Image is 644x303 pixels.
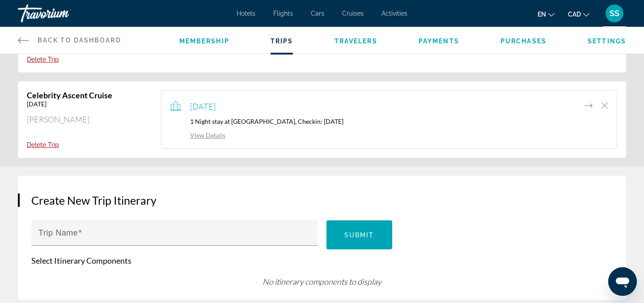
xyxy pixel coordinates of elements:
[608,267,637,296] iframe: Button to launch messaging window
[31,256,613,265] p: Select Itinerary Components
[27,55,59,63] button: Delete Trip
[585,100,593,113] button: Move item to another trip
[18,2,107,25] a: Travorium
[18,27,121,54] a: Back to Dashboard
[38,37,121,44] span: Back to Dashboard
[27,56,59,63] span: Delete Trip
[602,100,608,113] button: Remove item from trip
[588,38,626,45] a: Settings
[610,9,619,18] span: SS
[170,118,608,125] p: 1 Night stay at [GEOGRAPHIC_DATA], Checkin: [DATE]
[31,194,613,207] h3: Create New Trip Itinerary
[237,10,255,17] a: Hotels
[27,141,59,149] button: Delete Trip
[568,8,589,21] button: Change currency
[326,220,392,249] button: Submit
[500,38,547,45] a: Purchases
[273,10,293,17] a: Flights
[27,114,152,124] p: [PERSON_NAME]
[27,100,152,108] p: [DATE]
[311,10,324,17] a: Cars
[568,11,581,18] span: CAD
[381,10,407,17] a: Activities
[38,228,78,237] mat-label: Trip Name
[538,8,555,21] button: Change language
[344,231,374,239] span: Submit
[419,38,459,45] a: Payments
[538,11,546,18] span: en
[179,38,229,45] a: Membership
[271,38,293,45] a: Trips
[27,141,59,148] span: Delete Trip
[27,90,112,100] a: Celebrity Ascent Cruise
[335,38,377,45] a: Travelers
[603,4,626,23] button: User Menu
[31,277,613,286] div: No itinerary components to display
[170,131,225,139] a: View Details
[190,101,216,111] span: [DATE]
[342,10,364,17] a: Cruises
